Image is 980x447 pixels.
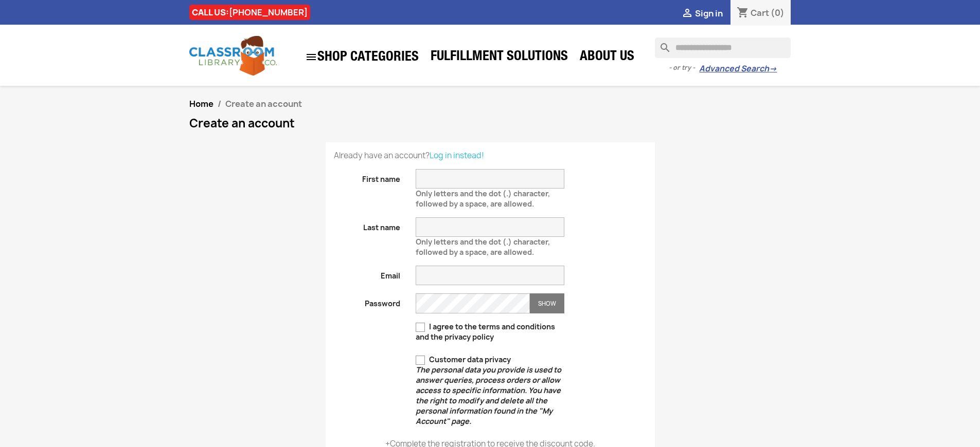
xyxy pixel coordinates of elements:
em: The personal data you provide is used to answer queries, process orders or allow access to specif... [416,365,561,426]
a: Home [189,98,213,109]
input: Search [655,38,791,58]
i: search [655,38,667,50]
a: Fulfillment Solutions [425,47,573,68]
div: CALL US: [189,5,310,20]
a: SHOP CATEGORIES [300,46,424,68]
label: First name [326,169,408,184]
label: Customer data privacy [416,355,564,426]
span: Only letters and the dot (.) character, followed by a space, are allowed. [416,233,550,257]
label: Password [326,293,408,309]
h1: Create an account [189,117,791,129]
a: Advanced Search→ [699,64,777,74]
a: Log in instead! [430,150,484,161]
label: Last name [326,217,408,233]
button: Show [530,293,564,313]
img: Classroom Library Company [189,36,277,76]
a: About Us [575,47,639,68]
i:  [305,51,317,63]
i:  [681,8,693,20]
span: Cart [751,7,769,18]
label: Email [326,266,408,281]
a:  Sign in [681,8,723,19]
span: Sign in [695,8,723,19]
span: Create an account [225,98,302,109]
input: Password input [416,293,530,313]
span: Only letters and the dot (.) character, followed by a space, are allowed. [416,184,550,209]
a: [PHONE_NUMBER] [229,7,308,18]
span: - or try - [669,63,699,73]
i: shopping_cart [737,7,749,20]
label: I agree to the terms and conditions and the privacy policy [416,322,564,342]
span: → [769,64,777,74]
span: (0) [771,7,785,18]
p: Already have an account? [334,151,647,161]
